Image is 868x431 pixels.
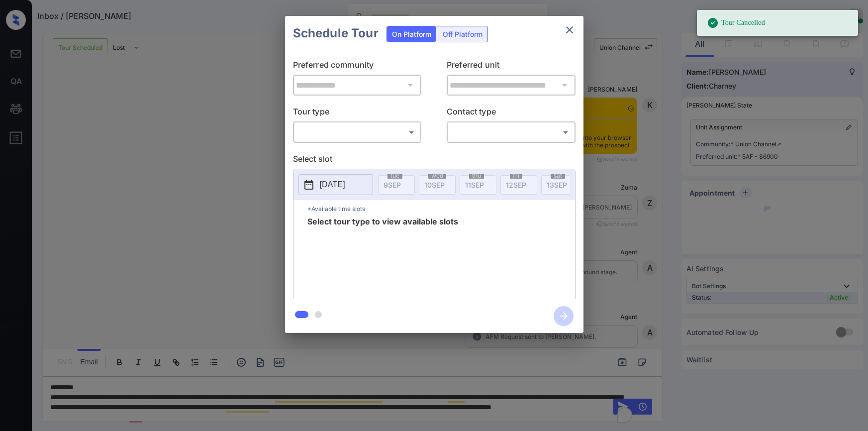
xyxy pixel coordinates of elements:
[293,153,576,169] p: Select slot
[438,26,487,42] div: Off Platform
[307,200,575,217] p: *Available time slots
[387,26,436,42] div: On Platform
[298,174,373,195] button: [DATE]
[447,59,576,75] p: Preferred unit
[447,106,576,121] p: Contact type
[293,59,422,75] p: Preferred community
[307,217,458,297] span: Select tour type to view available slots
[285,16,386,51] h2: Schedule Tour
[707,13,765,33] div: Tour Cancelled
[560,20,579,40] button: close
[320,179,345,191] p: [DATE]
[293,106,422,121] p: Tour type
